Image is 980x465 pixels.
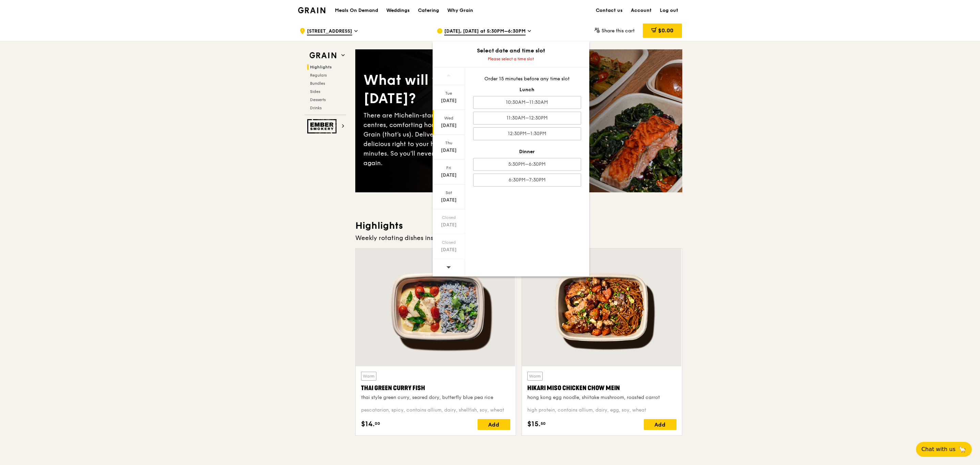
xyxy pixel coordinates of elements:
span: Sides [310,89,320,94]
div: Wed [434,115,464,121]
div: Select date and time slot [433,47,589,55]
a: Log out [656,0,682,21]
a: Why Grain [443,0,477,21]
span: $14. [361,419,375,429]
div: Warm [527,372,543,381]
div: [DATE] [434,222,464,228]
div: 11:30AM–12:30PM [473,112,581,125]
div: Add [644,419,676,430]
a: Catering [414,0,443,21]
span: Share this cart [602,28,635,34]
span: Highlights [310,65,332,69]
div: Why Grain [447,0,473,21]
div: Dinner [473,148,581,155]
span: Regulars [310,73,327,78]
span: 🦙 [958,445,966,453]
span: $0.00 [658,27,673,34]
span: [STREET_ADDRESS] [307,28,352,35]
img: Grain [298,7,326,13]
button: Chat with us🦙 [916,442,972,457]
div: Please select a time slot [433,56,589,62]
div: [DATE] [434,147,464,154]
span: Bundles [310,81,325,86]
div: pescatarian, spicy, contains allium, dairy, shellfish, soy, wheat [361,407,510,414]
div: 5:30PM–6:30PM [473,158,581,171]
a: Account [627,0,656,21]
div: Catering [418,0,439,21]
div: 6:30PM–7:30PM [473,174,581,187]
div: What will you eat [DATE]? [363,71,519,108]
div: [DATE] [434,172,464,179]
a: Contact us [592,0,627,21]
div: Closed [434,240,464,245]
div: Sat [434,190,464,195]
div: There are Michelin-star restaurants, hawker centres, comforting home-cooked classics… and Grain (... [363,111,519,168]
a: Weddings [382,0,414,21]
div: Lunch [473,86,581,93]
div: Closed [434,215,464,220]
div: Tue [434,91,464,96]
div: [DATE] [434,197,464,204]
div: [DATE] [434,97,464,104]
h3: Highlights [355,220,682,232]
div: Fri [434,165,464,171]
span: $15. [527,419,541,429]
span: 00 [375,421,380,426]
div: Thu [434,140,464,146]
div: thai style green curry, seared dory, butterfly blue pea rice [361,394,510,401]
div: 10:30AM–11:30AM [473,96,581,109]
div: Hikari Miso Chicken Chow Mein [527,383,676,393]
h1: Meals On Demand [335,7,378,14]
div: Weekly rotating dishes inspired by flavours from around the world. [355,233,682,243]
span: 50 [541,421,546,426]
div: Thai Green Curry Fish [361,383,510,393]
span: [DATE], [DATE] at 5:30PM–6:30PM [444,28,526,35]
div: [DATE] [434,246,464,253]
div: Add [478,419,510,430]
span: Chat with us [921,445,955,453]
span: Desserts [310,97,326,102]
img: Grain web logo [307,49,339,62]
div: [DATE] [434,122,464,129]
div: Weddings [386,0,410,21]
div: hong kong egg noodle, shiitake mushroom, roasted carrot [527,394,676,401]
span: Drinks [310,106,322,110]
div: 12:30PM–1:30PM [473,127,581,140]
img: Ember Smokery web logo [307,119,339,133]
div: Order 15 minutes before any time slot [473,76,581,82]
div: Warm [361,372,376,381]
div: high protein, contains allium, dairy, egg, soy, wheat [527,407,676,414]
